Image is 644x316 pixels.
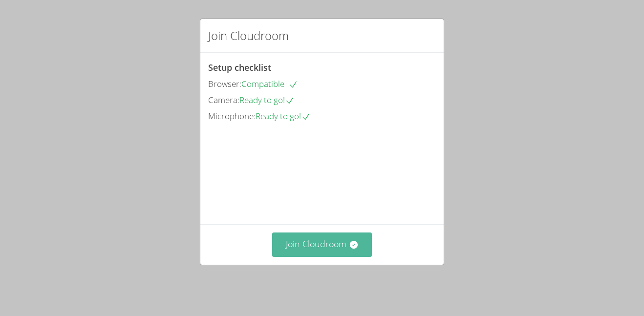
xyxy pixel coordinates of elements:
[208,27,289,44] h2: Join Cloudroom
[208,78,241,89] span: Browser:
[241,78,298,89] span: Compatible
[256,110,311,122] span: Ready to go!
[208,94,239,105] span: Camera:
[272,232,372,256] button: Join Cloudroom
[208,110,256,122] span: Microphone:
[239,94,295,105] span: Ready to go!
[208,62,271,73] span: Setup checklist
